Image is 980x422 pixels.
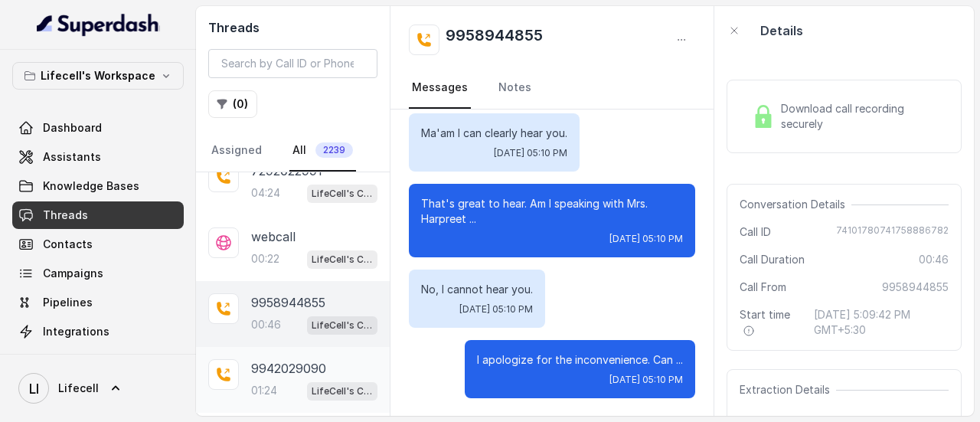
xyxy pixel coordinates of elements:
span: Extraction Details [740,382,836,397]
p: LifeCell's Call Assistant [312,186,373,201]
span: Lifecell [58,381,99,396]
p: Lifecell's Workspace [41,67,155,85]
p: I apologize for the inconvenience. Can ... [477,352,683,368]
text: LI [29,381,39,397]
a: Integrations [12,318,184,345]
span: Contacts [43,237,93,252]
p: 01:24 [251,383,277,398]
p: LifeCell's Call Assistant [312,252,373,267]
a: Lifecell [12,367,184,410]
p: LifeCell's Call Assistant [312,384,373,399]
span: API Settings [43,353,109,368]
p: Ma'am I can clearly hear you. [421,126,567,141]
span: [DATE] 5:09:42 PM GMT+5:30 [814,307,949,338]
span: 9958944855 [882,280,949,295]
img: Lock Icon [752,105,775,128]
span: [DATE] 05:10 PM [494,147,567,159]
span: Conversation Details [740,197,851,212]
span: Assistants [43,149,101,165]
span: Call ID [740,224,771,240]
h2: 9958944855 [446,25,543,55]
span: Threads [43,208,88,223]
p: 9958944855 [251,293,325,312]
a: Messages [409,67,471,109]
a: Threads [12,201,184,229]
a: Assistants [12,143,184,171]
p: 04:24 [251,185,280,201]
a: Contacts [12,231,184,258]
span: Pipelines [43,295,93,310]
span: [DATE] 05:10 PM [609,233,683,245]
span: 74101780741758886782 [836,224,949,240]
p: webcall [251,227,296,246]
p: LifeCell's Call Assistant [312,318,373,333]
span: [DATE] 05:10 PM [609,374,683,386]
span: Dashboard [43,120,102,136]
button: Lifecell's Workspace [12,62,184,90]
button: (0) [208,90,257,118]
p: 9942029090 [251,359,326,378]
a: API Settings [12,347,184,375]
a: Campaigns [12,260,184,287]
input: Search by Call ID or Phone Number [208,49,377,78]
span: Download call recording securely [781,101,942,132]
span: Call From [740,280,786,295]
span: Integrations [43,324,109,339]
h2: Threads [208,18,377,37]
p: That's great to hear. Am I speaking with Mrs. Harpreet ... [421,196,683,227]
p: 00:22 [251,251,279,267]
nav: Tabs [409,67,695,109]
p: Details [760,21,803,40]
a: Assigned [208,130,265,172]
span: Campaigns [43,266,103,281]
a: All2239 [289,130,356,172]
img: light.svg [37,12,160,37]
a: Pipelines [12,289,184,316]
span: Start time [740,307,801,338]
span: Call Duration [740,252,805,267]
span: [DATE] 05:10 PM [459,303,533,316]
a: Dashboard [12,114,184,142]
p: No, I cannot hear you. [421,282,533,297]
span: 00:46 [919,252,949,267]
a: Notes [495,67,534,109]
nav: Tabs [208,130,377,172]
p: 00:46 [251,317,281,332]
span: 2239 [315,142,353,158]
span: Knowledge Bases [43,178,139,194]
a: Knowledge Bases [12,172,184,200]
